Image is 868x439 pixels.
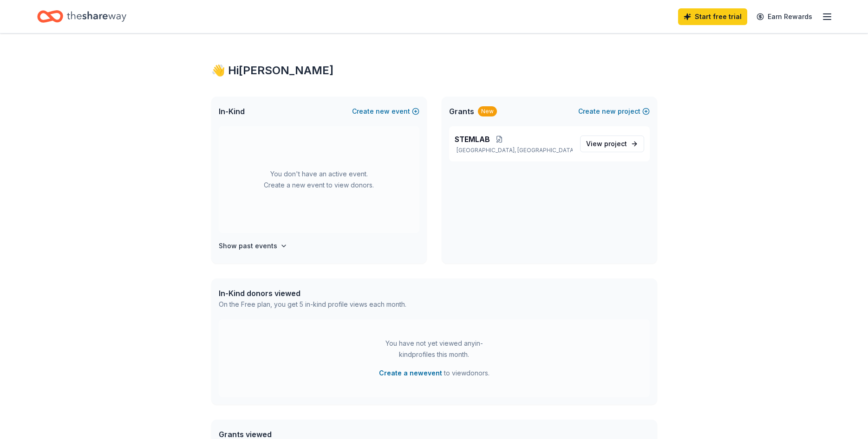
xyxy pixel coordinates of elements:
[376,338,492,360] div: You have not yet viewed any in-kind profiles this month.
[379,368,442,379] button: Create a newevent
[455,134,490,145] span: STEMLAB
[586,138,627,149] span: View
[219,240,287,252] button: Show past events
[580,136,644,152] a: View project
[352,106,419,117] button: Createnewevent
[379,368,489,379] span: to view donors .
[478,106,497,116] div: New
[604,140,627,148] span: project
[219,288,406,299] div: In-Kind donors viewed
[578,106,650,117] button: Createnewproject
[219,126,419,233] div: You don't have an active event. Create a new event to view donors.
[219,106,245,117] span: In-Kind
[37,6,126,27] a: Home
[449,106,474,117] span: Grants
[455,147,573,154] p: [GEOGRAPHIC_DATA], [GEOGRAPHIC_DATA]
[678,8,747,25] a: Start free trial
[602,106,616,117] span: new
[219,299,406,310] div: On the Free plan, you get 5 in-kind profile views each month.
[751,8,818,25] a: Earn Rewards
[376,106,390,117] span: new
[211,63,657,78] div: 👋 Hi [PERSON_NAME]
[219,240,277,252] h4: Show past events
